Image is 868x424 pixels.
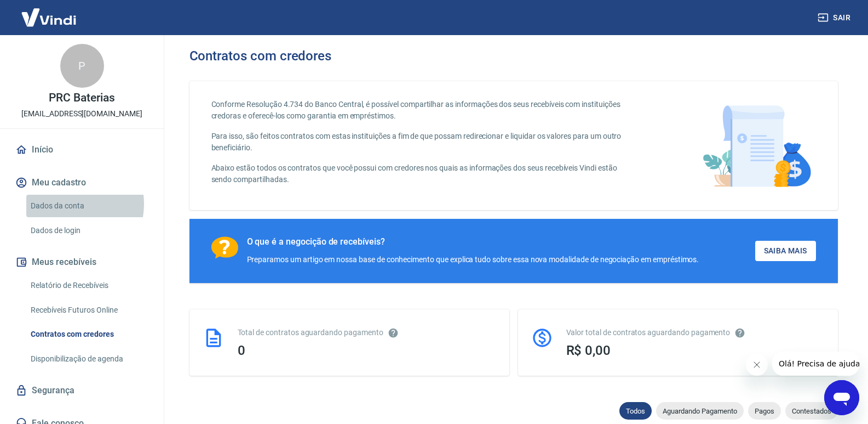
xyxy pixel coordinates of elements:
[49,92,114,104] p: PRC Baterias
[748,407,781,415] span: Pagos
[211,162,635,185] p: Abaixo estão todos os contratos que você possui com credores nos quais as informações dos seus re...
[247,254,699,265] div: Preparamos um artigo em nossa base de conhecimento que explica tudo sobre essa nova modalidade de...
[21,108,142,120] p: [EMAIL_ADDRESS][DOMAIN_NAME]
[26,299,151,321] a: Recebíveis Futuros Online
[60,44,104,88] div: P
[824,380,859,415] iframe: Botão para abrir a janela de mensagens
[13,250,151,274] button: Meus recebíveis
[26,219,151,242] a: Dados de login
[211,131,635,154] p: Para isso, são feitos contratos com estas instituições a fim de que possam redirecionar e liquida...
[388,327,399,338] svg: Esses contratos não se referem à Vindi, mas sim a outras instituições.
[755,241,816,261] a: Saiba Mais
[13,378,151,403] a: Segurança
[785,402,838,420] div: Contestados
[211,99,635,122] p: Conforme Resolução 4.734 do Banco Central, é possível compartilhar as informações dos seus recebí...
[238,327,496,338] div: Total de contratos aguardando pagamento
[697,99,816,193] img: main-image.9f1869c469d712ad33ce.png
[13,171,151,195] button: Meu cadastro
[619,407,652,415] span: Todos
[619,402,652,420] div: Todos
[656,402,744,420] div: Aguardando Pagamento
[26,195,151,217] a: Dados da conta
[189,48,332,64] h3: Contratos com credores
[238,343,496,358] div: 0
[785,407,838,415] span: Contestados
[746,354,768,376] iframe: Fechar mensagem
[815,8,855,28] button: Sair
[748,402,781,420] div: Pagos
[566,327,825,338] div: Valor total de contratos aguardando pagamento
[26,348,151,370] a: Disponibilização de agenda
[566,343,611,358] span: R$ 0,00
[7,8,92,16] span: Olá! Precisa de ajuda?
[211,236,238,259] img: Ícone com um ponto de interrogação.
[734,327,745,338] svg: O valor comprometido não se refere a pagamentos pendentes na Vindi e sim como garantia a outras i...
[656,407,744,415] span: Aguardando Pagamento
[26,323,151,346] a: Contratos com credores
[772,352,859,376] iframe: Mensagem da empresa
[13,1,84,34] img: Vindi
[247,236,699,247] div: O que é a negocição de recebíveis?
[13,138,151,162] a: Início
[26,274,151,297] a: Relatório de Recebíveis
